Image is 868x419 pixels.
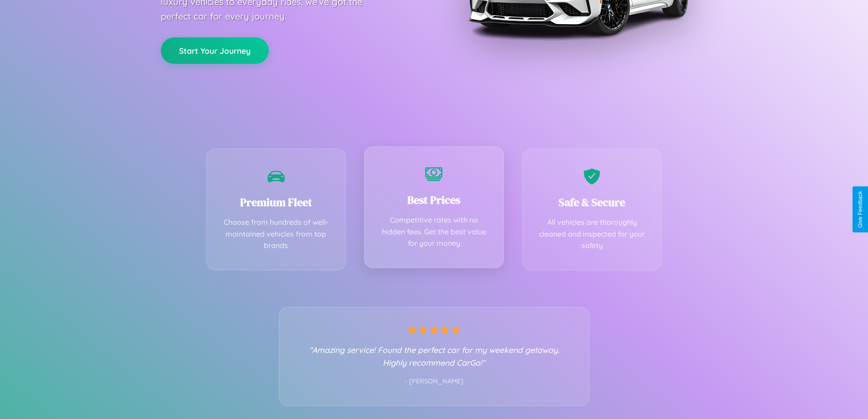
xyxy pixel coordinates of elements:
div: Give Feedback [857,191,863,228]
p: All vehicles are thoroughly cleaned and inspected for your safety [536,217,648,252]
p: "Amazing service! Found the perfect car for my weekend getaway. Highly recommend CarGo!" [298,343,571,369]
p: - [PERSON_NAME] [298,376,571,388]
button: Start Your Journey [161,37,269,64]
h3: Best Prices [378,192,490,207]
h3: Premium Fleet [221,195,332,210]
h3: Safe & Secure [536,195,648,210]
p: Choose from hundreds of well-maintained vehicles from top brands [221,217,332,252]
p: Competitive rates with no hidden fees. Get the best value for your money [378,214,490,249]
